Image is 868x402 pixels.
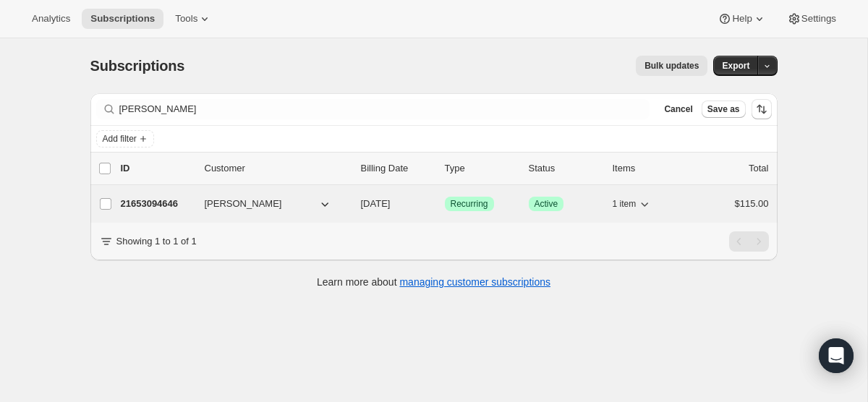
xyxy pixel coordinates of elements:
span: Recurring [451,198,488,210]
button: Subscriptions [82,9,163,29]
span: Active [535,198,558,210]
div: Items [613,161,685,176]
p: Showing 1 to 1 of 1 [116,234,197,249]
p: 21653094646 [121,197,193,211]
p: ID [121,161,193,176]
input: Filter subscribers [119,99,650,119]
p: Total [749,161,768,176]
p: Status [529,161,601,176]
span: Tools [175,13,197,25]
span: Help [732,13,752,25]
span: Cancel [664,103,692,115]
button: Tools [166,9,221,29]
button: Save as [702,100,746,118]
a: managing customer subscriptions [399,276,550,288]
div: Type [445,161,517,176]
span: 1 item [613,198,637,210]
button: Settings [778,9,845,29]
button: Help [709,9,775,29]
div: IDCustomerBilling DateTypeStatusItemsTotal [121,161,769,176]
span: Bulk updates [644,60,699,72]
button: Export [713,56,758,76]
span: $115.00 [735,198,769,209]
span: Save as [707,103,740,115]
button: Bulk updates [636,56,707,76]
div: 21653094646[PERSON_NAME][DATE]SuccessRecurringSuccessActive1 item$115.00 [121,194,769,214]
span: Analytics [32,13,70,25]
span: [PERSON_NAME] [205,197,282,211]
button: Add filter [96,130,154,147]
span: Subscriptions [90,58,185,74]
button: Sort the results [752,99,772,119]
p: Customer [205,161,349,176]
p: Billing Date [361,161,433,176]
button: Cancel [658,100,698,118]
span: Settings [801,13,836,25]
button: Analytics [23,9,79,29]
span: Subscriptions [90,13,155,25]
nav: Pagination [729,231,769,252]
span: [DATE] [361,198,391,209]
p: Learn more about [317,275,550,289]
span: Export [722,60,749,72]
button: 1 item [613,194,652,214]
div: Open Intercom Messenger [819,338,854,373]
button: [PERSON_NAME] [196,192,341,215]
span: Add filter [103,133,137,145]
